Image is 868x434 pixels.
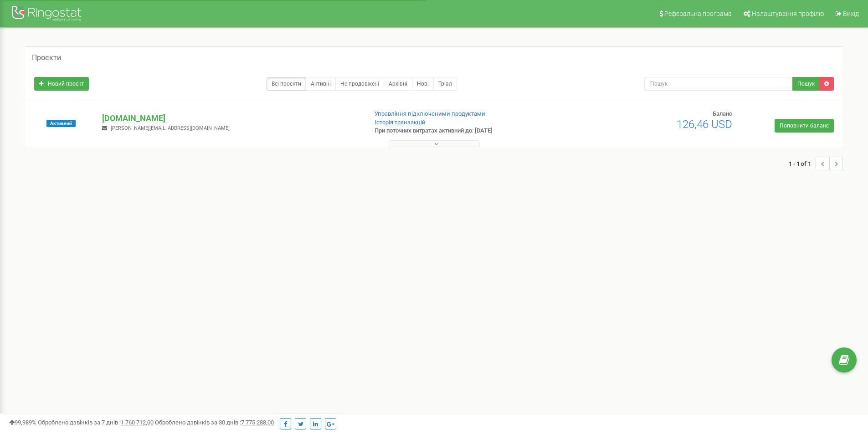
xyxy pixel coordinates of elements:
a: Тріал [433,77,457,91]
span: 126,46 USD [677,118,732,131]
a: Управління підключеними продуктами [375,110,485,117]
span: Активний [46,120,76,127]
p: [DOMAIN_NAME] [102,112,360,124]
button: Пошук [792,77,820,91]
span: Вихід [843,10,859,17]
u: 1 760 712,00 [121,419,154,426]
input: Пошук [644,77,793,91]
span: Налаштування профілю [752,10,824,17]
h5: Проєкти [32,54,61,62]
span: Реферальна програма [664,10,732,17]
nav: ... [789,148,843,179]
span: Оброблено дзвінків за 30 днів : [155,419,274,426]
span: Баланс [713,110,732,117]
a: Не продовжені [335,77,384,91]
span: 1 - 1 of 1 [789,157,816,170]
p: При поточних витратах активний до: [DATE] [375,127,564,135]
a: Поповнити баланс [775,119,834,133]
span: Оброблено дзвінків за 7 днів : [38,419,154,426]
span: 99,989% [9,419,36,426]
a: Активні [306,77,336,91]
a: Новий проєкт [34,77,89,91]
a: Архівні [384,77,412,91]
u: 7 775 288,00 [241,419,274,426]
a: Історія транзакцій [375,119,426,126]
span: [PERSON_NAME][EMAIL_ADDRESS][DOMAIN_NAME] [111,125,230,131]
a: Нові [412,77,434,91]
a: Всі проєкти [267,77,306,91]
